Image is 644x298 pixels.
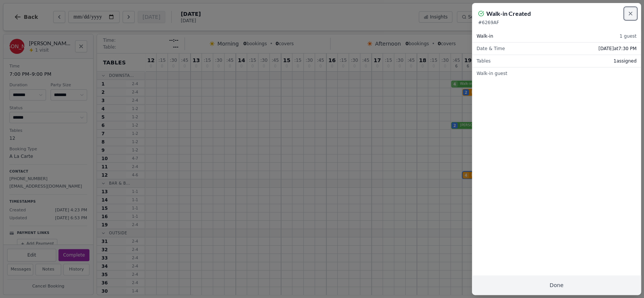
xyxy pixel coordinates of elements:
span: Walk-in [476,33,493,39]
span: 1 assigned [613,58,636,64]
span: Date & Time [476,46,505,52]
span: [DATE] at 7:30 PM [598,46,636,52]
div: Walk-in guest [472,67,641,79]
h2: Walk-in Created [486,9,531,18]
span: Tables [476,58,490,64]
p: # 6269AF [478,20,635,26]
button: Done [472,275,641,295]
span: 1 guest [619,33,636,39]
